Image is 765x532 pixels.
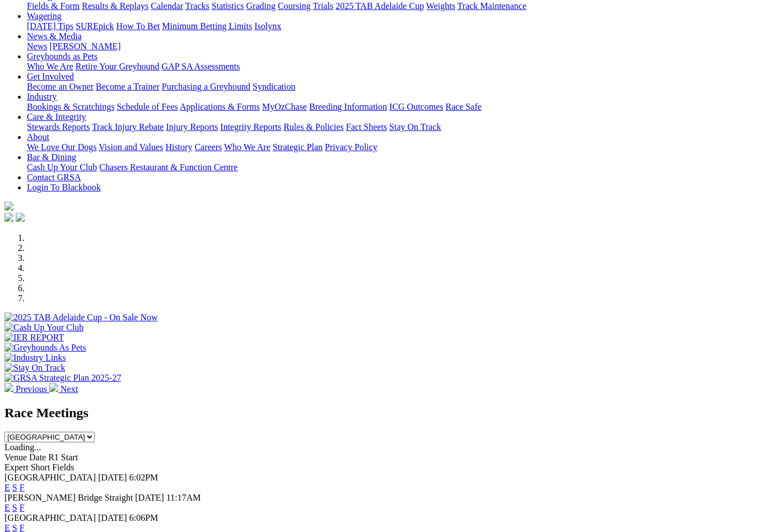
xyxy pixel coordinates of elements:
a: GAP SA Assessments [162,62,240,71]
a: Purchasing a Greyhound [162,82,250,91]
a: ICG Outcomes [389,102,443,111]
div: Wagering [27,21,761,31]
a: Industry [27,92,57,101]
a: Schedule of Fees [116,102,178,111]
a: We Love Our Dogs [27,142,96,152]
a: S [12,503,17,512]
a: Syndication [253,82,295,91]
a: History [165,142,192,152]
div: Care & Integrity [27,122,761,132]
img: chevron-left-pager-white.svg [4,383,13,392]
span: [DATE] [135,493,164,502]
span: 11:17AM [166,493,201,502]
a: Previous [4,384,49,394]
a: Results & Replays [82,1,148,11]
a: SUREpick [76,21,114,31]
span: Fields [52,463,74,472]
img: Greyhounds As Pets [4,343,86,353]
span: [DATE] [98,513,127,522]
span: Loading... [4,442,41,452]
div: Industry [27,102,761,112]
a: Statistics [212,1,244,11]
a: Become a Trainer [96,82,160,91]
span: [GEOGRAPHIC_DATA] [4,513,96,522]
a: Race Safe [445,102,481,111]
a: News & Media [27,31,82,41]
img: IER REPORT [4,333,64,343]
div: Bar & Dining [27,162,761,172]
img: chevron-right-pager-white.svg [49,383,58,392]
img: 2025 TAB Adelaide Cup - On Sale Now [4,312,158,323]
img: GRSA Strategic Plan 2025-27 [4,373,121,383]
a: Minimum Betting Limits [162,21,252,31]
a: Applications & Forms [180,102,260,111]
a: Login To Blackbook [27,183,101,192]
span: Expert [4,463,29,472]
a: Bar & Dining [27,152,76,162]
a: Grading [246,1,276,11]
img: logo-grsa-white.png [4,202,13,211]
a: E [4,483,10,492]
a: Bookings & Scratchings [27,102,114,111]
span: [DATE] [98,473,127,482]
span: Venue [4,452,27,462]
a: Chasers Restaurant & Function Centre [99,162,237,172]
div: Greyhounds as Pets [27,62,761,72]
a: Who We Are [224,142,270,152]
span: R1 Start [48,452,78,462]
a: Stay On Track [389,122,441,132]
a: MyOzChase [262,102,307,111]
a: Wagering [27,11,62,21]
a: Track Injury Rebate [92,122,164,132]
img: Stay On Track [4,363,65,373]
a: Next [49,384,78,394]
a: Trials [312,1,333,11]
a: E [4,503,10,512]
a: Track Maintenance [458,1,526,11]
h2: Race Meetings [4,405,761,421]
img: twitter.svg [16,213,25,222]
img: facebook.svg [4,213,13,222]
span: 6:02PM [129,473,158,482]
a: Greyhounds as Pets [27,52,97,61]
a: Injury Reports [166,122,218,132]
span: 6:06PM [129,513,158,522]
a: [PERSON_NAME] [49,41,120,51]
span: [GEOGRAPHIC_DATA] [4,473,96,482]
span: Date [29,452,46,462]
a: Contact GRSA [27,172,81,182]
img: Industry Links [4,353,66,363]
div: Racing [27,1,761,11]
a: How To Bet [116,21,160,31]
a: Calendar [151,1,183,11]
a: About [27,132,49,142]
a: Isolynx [254,21,281,31]
a: Rules & Policies [283,122,344,132]
img: Cash Up Your Club [4,323,83,333]
a: Fact Sheets [346,122,387,132]
a: Strategic Plan [273,142,323,152]
a: News [27,41,47,51]
a: [DATE] Tips [27,21,73,31]
a: Get Involved [27,72,74,81]
span: Previous [16,384,47,394]
a: Become an Owner [27,82,94,91]
div: News & Media [27,41,761,52]
a: Retire Your Greyhound [76,62,160,71]
a: F [20,483,25,492]
a: Careers [194,142,222,152]
span: Next [60,384,78,394]
a: Who We Are [27,62,73,71]
a: Weights [426,1,455,11]
a: Cash Up Your Club [27,162,97,172]
a: Coursing [278,1,311,11]
a: Fields & Form [27,1,80,11]
a: Breeding Information [309,102,387,111]
a: 2025 TAB Adelaide Cup [335,1,424,11]
div: About [27,142,761,152]
a: Integrity Reports [220,122,281,132]
a: Vision and Values [99,142,163,152]
a: Care & Integrity [27,112,86,122]
div: Get Involved [27,82,761,92]
a: Tracks [185,1,209,11]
